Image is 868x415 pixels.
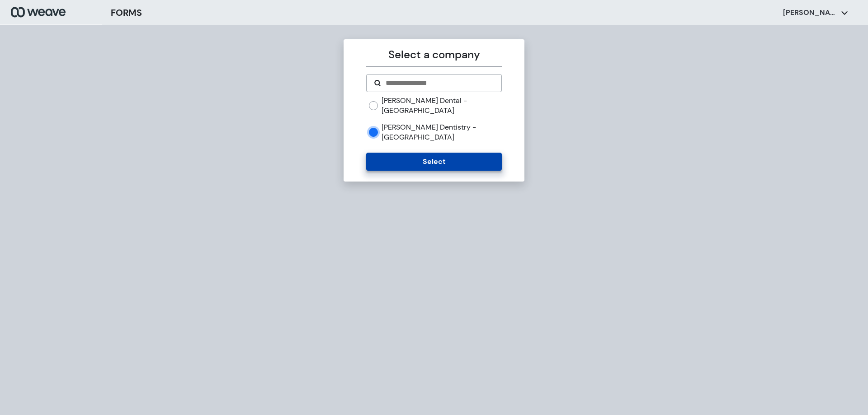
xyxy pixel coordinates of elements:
[366,153,501,171] button: Select
[366,47,501,63] p: Select a company
[382,122,501,142] label: [PERSON_NAME] Dentistry - [GEOGRAPHIC_DATA]
[385,78,494,89] input: Search
[111,6,142,19] h3: FORMS
[783,8,837,18] p: [PERSON_NAME]
[382,96,501,115] label: [PERSON_NAME] Dental - [GEOGRAPHIC_DATA]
